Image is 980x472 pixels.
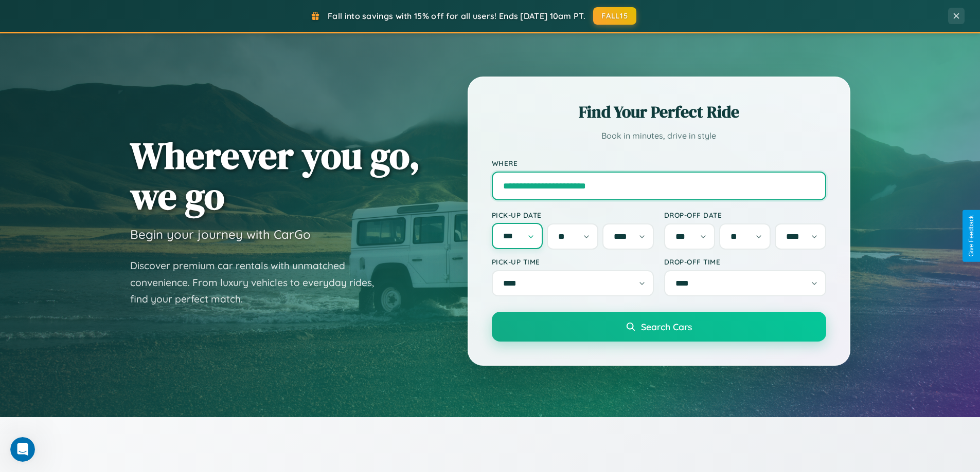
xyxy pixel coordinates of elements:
[492,257,654,266] label: Pick-up Time
[664,257,826,266] label: Drop-off Time
[968,215,975,257] div: Give Feedback
[10,437,35,462] iframe: Intercom live chat
[130,135,420,216] h1: Wherever you go, we go
[130,226,311,242] h3: Begin your journey with CarGo
[664,211,826,219] label: Drop-off Date
[593,7,636,25] button: FALL15
[492,128,826,143] p: Book in minutes, drive in style
[641,321,692,332] span: Search Cars
[492,211,654,219] label: Pick-up Date
[492,312,826,342] button: Search Cars
[492,101,826,123] h2: Find Your Perfect Ride
[492,159,826,167] label: Where
[328,11,585,21] span: Fall into savings with 15% off for all users! Ends [DATE] 10am PT.
[130,257,387,308] p: Discover premium car rentals with unmatched convenience. From luxury vehicles to everyday rides, ...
